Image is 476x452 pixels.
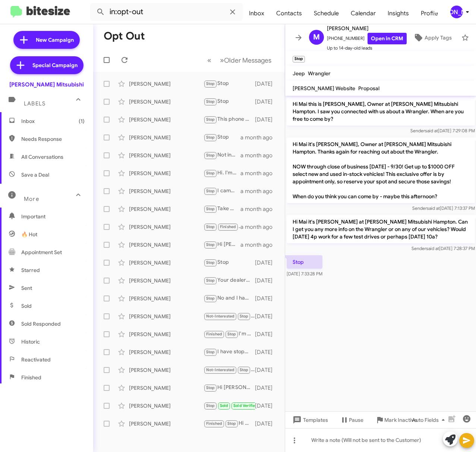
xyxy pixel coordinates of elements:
div: Stop [204,97,255,106]
div: [PERSON_NAME] [129,277,204,284]
a: Calendar [345,3,382,24]
div: [DATE] [255,313,279,320]
span: Needs Response [21,135,85,143]
span: Finished [21,374,41,381]
span: Stop [206,135,215,140]
span: Stop [227,421,236,426]
div: Take me off of your list [204,205,240,213]
button: Pause [334,413,369,427]
div: a month ago [240,205,278,213]
div: a month ago [240,241,278,249]
div: [PERSON_NAME] [450,6,463,18]
span: Older Messages [224,56,271,64]
div: Stop [204,258,255,267]
span: Reactivated [21,356,51,363]
div: [PERSON_NAME] [129,98,204,105]
div: I'm not in the market anymore. Thanks. [204,330,255,338]
a: Profile [415,3,444,24]
span: Stop [206,206,215,211]
span: M [313,31,320,43]
a: Inbox [243,3,270,24]
span: Finished [206,421,223,426]
span: Sold Responded [21,320,61,328]
span: Save a Deal [21,171,49,178]
div: [PERSON_NAME] [129,134,204,141]
p: Hi Mai it's [PERSON_NAME] at [PERSON_NAME] Mitsubishi Hampton. Can I get you any more info on the... [287,215,475,243]
div: [PERSON_NAME] [129,187,204,195]
span: New Campaign [36,36,74,44]
span: Stop [206,117,215,122]
span: (1) [79,117,85,125]
div: [DATE] [255,98,279,105]
p: Hi Mai it's [PERSON_NAME], Owner at [PERSON_NAME] Mitsubishi Hampton. Thanks again for reaching o... [287,138,475,203]
div: Hi [PERSON_NAME] it's [PERSON_NAME] at [PERSON_NAME] Mitsubishi Hampton - did you end up getting ... [204,383,255,392]
span: Stop [206,153,215,158]
span: Auto Fields [412,413,448,427]
div: [DATE] [255,348,279,356]
div: Welcome to TrueCar! I see that you're responding to a customer. If this is correct, please enter ... [204,366,255,374]
div: [PERSON_NAME] [129,348,204,356]
div: [DATE] [255,80,279,88]
span: Stop [206,403,215,408]
span: Stop [206,350,215,354]
div: Hi [PERSON_NAME] it's [PERSON_NAME] at [PERSON_NAME] Mitsubishi Hampton. Let’s make a deal! 🚗 Got... [204,240,240,249]
button: Next [215,53,276,68]
span: Stop [206,385,215,390]
span: Templates [291,413,328,427]
span: [PHONE_NUMBER] [327,33,407,44]
span: Mark Inactive [384,413,417,427]
div: [DATE] [255,331,279,338]
div: [PERSON_NAME] [129,116,204,123]
small: Stop [293,56,305,63]
div: I found a vehicle Ty so much [204,312,255,320]
div: [PERSON_NAME] Mitsubishi [9,81,84,88]
div: I came over there already somebody told me call me back but nobody had called me back at all [204,187,240,195]
a: New Campaign [13,31,80,49]
span: Pause [349,413,363,427]
div: Your dealership sucks [204,276,255,285]
div: a month ago [240,170,278,177]
span: Special Campaign [32,61,78,69]
span: Important [21,213,85,220]
span: Sent [21,284,32,292]
div: a month ago [240,223,278,231]
span: Apply Tags [425,31,452,44]
div: [DATE] [255,116,279,123]
button: [PERSON_NAME] [444,6,468,18]
div: I have stopped your automatic messages...twice. Please stop contacting me [204,348,255,356]
span: Finished [220,224,236,229]
span: Stop [240,314,249,319]
span: Jeep [293,70,305,77]
span: Up to 14-day-old leads [327,44,407,52]
div: [PERSON_NAME] [129,241,204,249]
span: « [207,56,211,65]
span: said at [425,128,438,133]
span: [DATE] 7:33:28 PM [287,271,322,276]
div: [DATE] [255,420,279,427]
div: [PERSON_NAME] [129,152,204,159]
a: Contacts [270,3,308,24]
span: Proposal [358,85,379,92]
div: Not interested in doing a new loan [204,151,240,159]
span: Appointment Set [21,249,62,256]
span: Stop [206,260,215,265]
span: Stop [206,278,215,283]
button: Mark Inactive [369,413,423,427]
div: [PERSON_NAME] [129,313,204,320]
span: Sender [DATE] 7:28:37 PM [411,246,475,251]
div: [PERSON_NAME] [129,402,204,410]
a: Open in CRM [368,33,407,44]
div: [DATE] [255,259,279,266]
div: Hi. I'm not [GEOGRAPHIC_DATA]. You can take me off your list [204,169,240,177]
div: [DATE] [255,402,279,410]
span: Stop [240,367,249,372]
div: [PERSON_NAME] [129,80,204,88]
div: [DATE] [255,384,279,392]
span: said at [426,205,439,211]
span: [PERSON_NAME] [327,24,407,33]
div: Stop [204,79,255,88]
span: Wrangler [308,70,331,77]
span: Schedule [308,3,345,24]
div: Stop texting this number I'm not "[PERSON_NAME]" You got the wrong number [204,222,240,231]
